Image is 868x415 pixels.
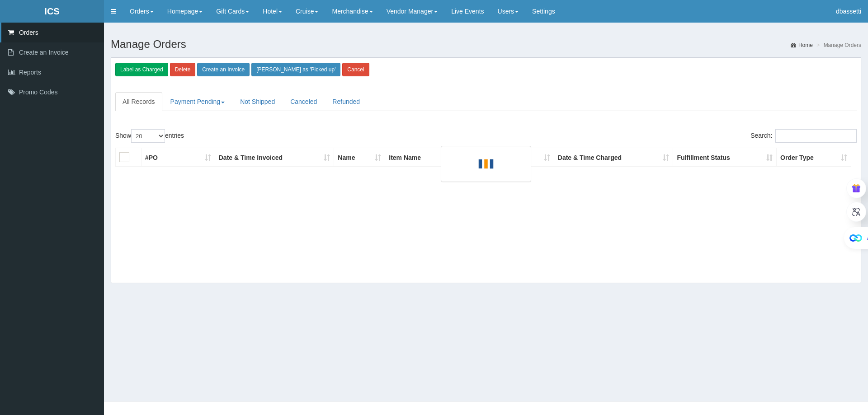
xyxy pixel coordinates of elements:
a: Not Shipped [233,92,282,111]
a: Refunded [325,92,367,111]
a: Delete [170,63,196,76]
a: Home [791,42,813,49]
th: Order Type [777,148,851,166]
span: Promo Codes [19,89,58,96]
h1: Manage Orders [111,38,861,50]
th: Date & Time Invoiced [215,148,335,166]
a: Payment Pending [163,92,232,111]
a: Label as Charged [115,63,168,76]
input: Search: [775,129,857,143]
img: loading.gif [475,153,497,175]
b: ICS [44,6,59,16]
li: Manage Orders [814,42,861,49]
select: Showentries [131,129,165,143]
a: All Records [115,92,162,111]
th: Fulfillment Status [673,148,777,166]
label: Search: [750,129,857,143]
label: Show entries [115,129,184,143]
a: Cancel [342,63,369,76]
a: Create an Invoice [197,63,250,76]
th: #PO [142,148,215,166]
th: Item Name [385,148,459,166]
th: Date & Time Charged [554,148,674,166]
span: dbassetti [836,8,861,15]
a: [PERSON_NAME] as 'Picked up' [251,63,340,76]
th: Name [334,148,385,166]
span: Orders [19,29,38,36]
span: Reports [19,69,41,76]
a: Canceled [283,92,324,111]
span: Create an Invoice [19,49,69,56]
